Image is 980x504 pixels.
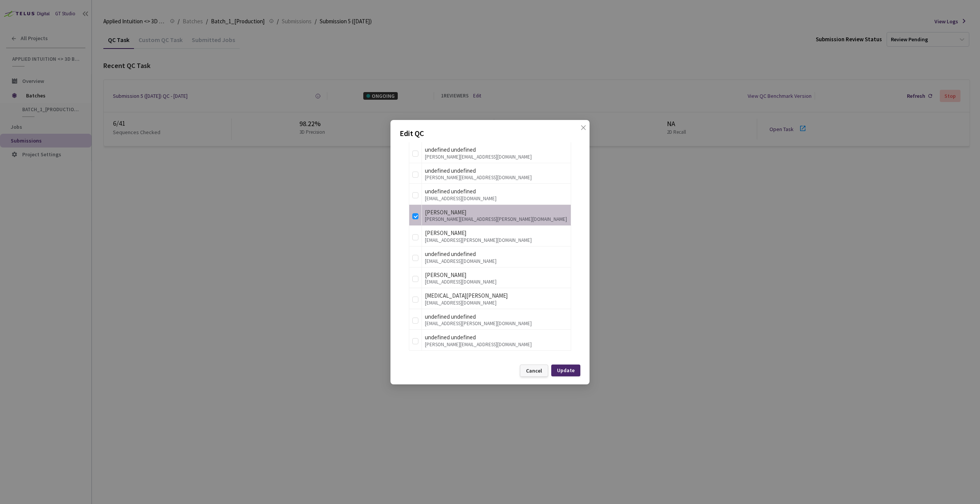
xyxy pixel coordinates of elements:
button: Close [573,125,585,137]
div: undefined undefined [425,145,568,154]
p: Edit QC [400,128,580,139]
div: [PERSON_NAME] [425,271,568,280]
div: [PERSON_NAME] [425,208,568,217]
div: [PERSON_NAME][EMAIL_ADDRESS][DOMAIN_NAME] [425,175,568,180]
div: [EMAIL_ADDRESS][PERSON_NAME][DOMAIN_NAME] [425,321,568,326]
div: [MEDICAL_DATA][PERSON_NAME] [425,291,568,300]
div: undefined undefined [425,333,568,342]
div: Cancel [526,368,542,374]
div: [EMAIL_ADDRESS][DOMAIN_NAME] [425,259,568,264]
div: [PERSON_NAME] [425,229,568,238]
div: [PERSON_NAME][EMAIL_ADDRESS][DOMAIN_NAME] [425,154,568,160]
div: [PERSON_NAME][EMAIL_ADDRESS][DOMAIN_NAME] [425,342,568,347]
div: [EMAIL_ADDRESS][DOMAIN_NAME] [425,196,568,201]
div: undefined undefined [425,250,568,259]
div: [EMAIL_ADDRESS][PERSON_NAME][DOMAIN_NAME] [425,238,568,243]
div: undefined undefined [425,166,568,175]
span: close [580,125,586,146]
div: [EMAIL_ADDRESS][DOMAIN_NAME] [425,279,568,285]
div: [EMAIL_ADDRESS][DOMAIN_NAME] [425,300,568,306]
div: undefined undefined [425,187,568,196]
div: [PERSON_NAME][EMAIL_ADDRESS][PERSON_NAME][DOMAIN_NAME] [425,217,568,222]
div: undefined undefined [425,312,568,321]
div: Update [557,367,575,373]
